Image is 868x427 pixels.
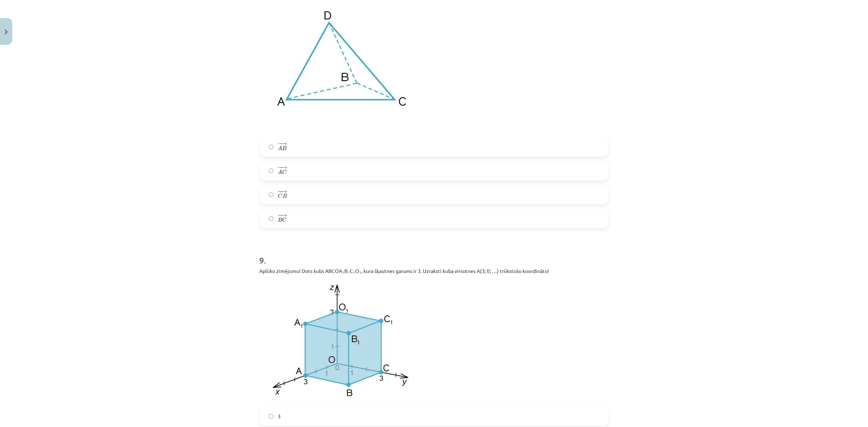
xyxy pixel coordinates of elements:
[277,166,282,169] span: −
[282,146,286,150] span: B
[259,243,609,265] h1: 9 .
[282,193,287,198] span: B
[278,217,282,222] span: B
[278,193,282,198] span: C
[269,414,273,419] input: 3
[277,142,282,145] span: −
[278,413,281,420] span: 3
[5,30,8,34] img: icon-close-lesson-0947bae3869378f0d4975bcd49f059093ad1ed9edebbc8119c70593378902aed.svg
[279,166,280,169] span: −
[281,142,287,145] span: →
[281,190,287,193] span: →
[282,217,287,222] span: C
[282,170,287,174] span: C
[279,214,280,217] span: −
[259,267,609,275] p: Aplūko zīmējumu! Dots kubs ABCOA B C O , kura šķautnes garums ir 3. Uzraksti kuba virsotnes A(3; ...
[279,142,280,145] span: −
[359,270,361,275] sub: 1
[353,270,355,275] sub: 1
[279,190,280,193] span: −
[278,146,282,150] span: A
[278,170,282,174] span: A
[281,166,287,169] span: →
[342,270,344,275] sub: 1
[281,214,287,217] span: →
[277,190,282,193] span: −
[277,214,282,217] span: −
[348,270,350,275] sub: 1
